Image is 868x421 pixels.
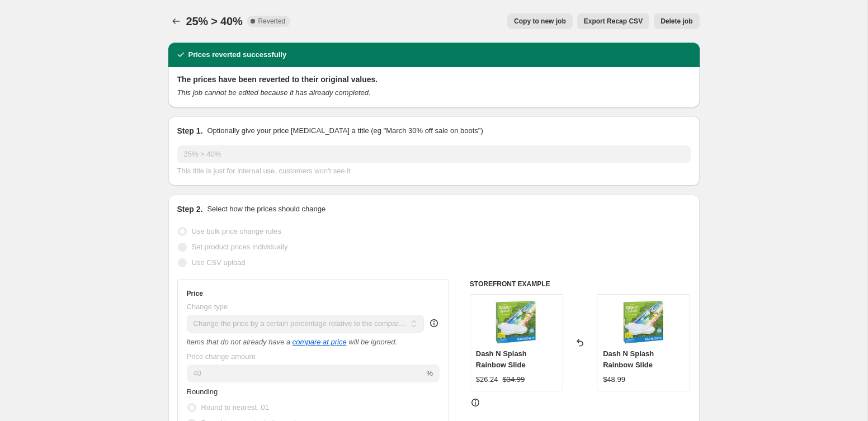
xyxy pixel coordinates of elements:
[187,302,228,311] span: Change type
[621,300,666,345] img: unnamed-2_7cbb53e4-be14-40d4-815a-a7df82f4459f_80x.jpg
[177,204,203,215] h2: Step 2.
[192,258,246,267] span: Use CSV upload
[428,318,440,329] div: help
[603,374,625,385] div: $48.99
[503,374,525,385] strike: $34.99
[258,17,286,26] span: Reverted
[186,15,243,27] span: 25% > 40%
[584,17,643,26] span: Export Recap CSV
[177,74,691,85] h2: The prices have been reverted to their original values.
[188,49,287,60] h2: Prices reverted successfully
[207,125,483,136] p: Optionally give your price [MEDICAL_DATA] a title (eg "March 30% off sale on boots")
[187,352,256,361] span: Price change amount
[426,369,433,377] span: %
[192,227,281,235] span: Use bulk price change rules
[168,13,184,29] button: Price change jobs
[470,280,691,288] h6: STOREFRONT EXAMPLE
[187,365,424,382] input: -20
[494,300,539,345] img: unnamed-2_7cbb53e4-be14-40d4-815a-a7df82f4459f_80x.jpg
[187,387,218,396] span: Rounding
[654,13,699,29] button: Delete job
[177,145,691,163] input: 30% off holiday sale
[476,349,527,369] span: Dash N Splash Rainbow Slide
[603,349,654,369] span: Dash N Splash Rainbow Slide
[661,17,692,26] span: Delete job
[577,13,649,29] button: Export Recap CSV
[507,13,573,29] button: Copy to new job
[177,167,351,175] span: This title is just for internal use, customers won't see it
[207,204,325,215] p: Select how the prices should change
[177,88,371,97] i: This job cannot be edited because it has already completed.
[192,243,288,251] span: Set product prices individually
[187,338,291,346] i: Items that do not already have a
[476,374,498,385] div: $26.24
[177,125,203,136] h2: Step 1.
[187,289,203,298] h3: Price
[293,338,347,346] button: compare at price
[348,338,397,346] i: will be ignored.
[201,403,269,411] span: Round to nearest .01
[514,17,566,26] span: Copy to new job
